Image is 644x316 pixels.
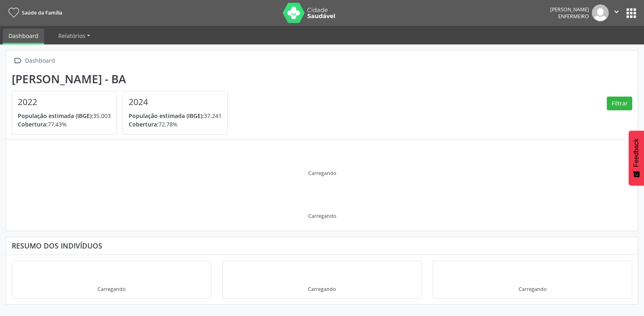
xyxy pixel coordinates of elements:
[129,120,159,128] span: Cobertura:
[12,241,632,250] div: Resumo dos indivíduos
[97,286,125,293] div: Carregando
[22,9,62,16] span: Saúde da Família
[53,29,96,43] a: Relatórios
[18,120,111,129] p: 77,43%
[129,112,204,120] span: População estimada (IBGE):
[12,72,233,86] div: [PERSON_NAME] - BA
[633,139,640,167] span: Feedback
[58,32,85,40] span: Relatórios
[129,97,222,107] h4: 2024
[558,13,589,20] span: Enfermeiro
[18,112,111,120] p: 35.003
[629,131,644,185] button: Feedback - Mostrar pesquisa
[18,120,48,128] span: Cobertura:
[129,120,222,129] p: 72,78%
[18,112,93,120] span: População estimada (IBGE):
[18,97,111,107] h4: 2022
[3,29,44,44] a: Dashboard
[607,97,632,110] button: Filtrar
[12,55,56,67] a:  Dashboard
[308,213,336,219] div: Carregando
[12,55,23,67] i: 
[308,286,336,293] div: Carregando
[308,170,336,177] div: Carregando
[6,6,62,19] a: Saúde da Família
[609,4,624,21] button: 
[624,6,638,20] button: apps
[612,7,621,16] i: 
[519,286,547,293] div: Carregando
[550,6,589,13] div: [PERSON_NAME]
[23,55,56,67] div: Dashboard
[592,4,609,21] img: img
[129,112,222,120] p: 37.241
